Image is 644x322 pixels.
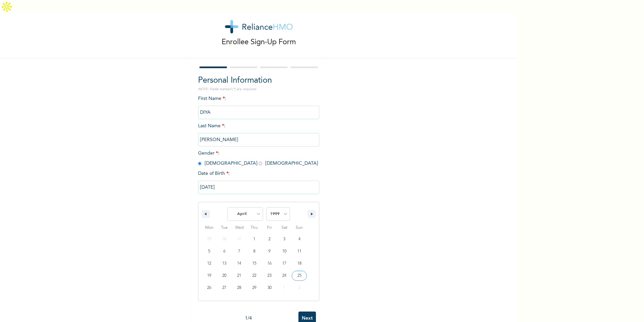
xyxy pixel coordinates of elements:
[252,282,256,294] span: 29
[277,270,292,282] button: 24
[247,233,262,245] button: 1
[225,20,293,33] img: logo
[267,282,271,294] span: 30
[292,270,307,282] button: 25
[202,258,217,270] button: 12
[232,258,247,270] button: 14
[238,245,240,258] span: 7
[232,222,247,233] span: Wed
[237,270,241,282] span: 21
[262,270,277,282] button: 23
[277,245,292,258] button: 10
[207,258,211,270] span: 12
[297,258,301,270] span: 18
[222,282,226,294] span: 27
[267,270,271,282] span: 23
[208,245,210,258] span: 5
[283,233,285,245] span: 3
[268,233,270,245] span: 2
[198,151,318,166] span: Gender : [DEMOGRAPHIC_DATA] [DEMOGRAPHIC_DATA]
[217,282,232,294] button: 27
[282,245,286,258] span: 10
[292,258,307,270] button: 18
[198,315,298,322] div: 1 / 4
[198,170,230,177] span: Date of Birth :
[202,222,217,233] span: Mon
[198,124,319,142] span: Last Name :
[262,258,277,270] button: 16
[222,37,296,48] p: Enrollee Sign-Up Form
[262,245,277,258] button: 9
[198,106,319,119] input: Enter your first name
[202,282,217,294] button: 26
[277,258,292,270] button: 17
[198,75,319,87] h2: Personal Information
[202,245,217,258] button: 5
[198,181,319,194] input: DD-MM-YYYY
[198,87,319,92] p: NOTE: Fields marked (*) are required
[247,245,262,258] button: 8
[237,258,241,270] span: 14
[237,282,241,294] span: 28
[297,270,301,282] span: 25
[217,270,232,282] button: 20
[252,258,256,270] span: 15
[292,222,307,233] span: Sun
[207,282,211,294] span: 26
[282,270,286,282] span: 24
[222,258,226,270] span: 13
[232,270,247,282] button: 21
[202,270,217,282] button: 19
[253,233,255,245] span: 1
[262,233,277,245] button: 2
[232,282,247,294] button: 28
[217,245,232,258] button: 6
[292,245,307,258] button: 11
[252,270,256,282] span: 22
[198,133,319,146] input: Enter your last name
[198,96,319,115] span: First Name :
[223,245,225,258] span: 6
[217,258,232,270] button: 13
[262,222,277,233] span: Fri
[277,233,292,245] button: 3
[267,258,271,270] span: 16
[247,270,262,282] button: 22
[247,258,262,270] button: 15
[297,245,301,258] span: 11
[232,245,247,258] button: 7
[222,270,226,282] span: 20
[282,258,286,270] span: 17
[253,245,255,258] span: 8
[247,222,262,233] span: Thu
[277,222,292,233] span: Sat
[207,270,211,282] span: 19
[217,222,232,233] span: Tue
[247,282,262,294] button: 29
[298,233,300,245] span: 4
[292,233,307,245] button: 4
[268,245,270,258] span: 9
[262,282,277,294] button: 30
